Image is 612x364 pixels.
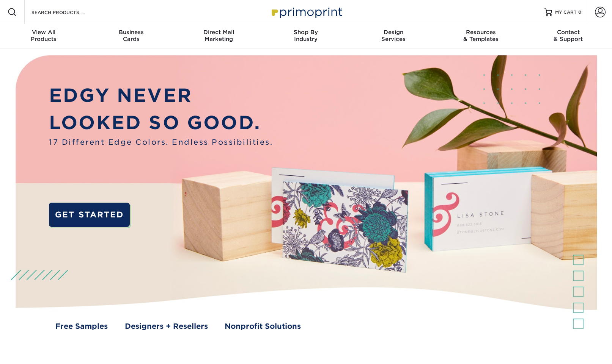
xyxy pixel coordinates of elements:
a: Shop ByIndustry [262,24,349,48]
div: Cards [87,29,175,42]
div: Services [350,29,437,42]
p: EDGY NEVER [49,82,273,109]
a: Contact& Support [525,24,612,48]
input: SEARCH PRODUCTS..... [31,8,105,17]
a: GET STARTED [49,203,130,227]
span: MY CART [555,9,577,16]
a: Designers + Resellers [125,321,208,332]
div: Marketing [175,29,262,42]
span: Shop By [262,29,349,36]
span: Business [87,29,175,36]
a: DesignServices [350,24,437,48]
a: Nonprofit Solutions [225,321,301,332]
span: 17 Different Edge Colors. Endless Possibilities. [49,137,273,148]
a: Resources& Templates [437,24,524,48]
img: Primoprint [268,4,344,20]
span: Contact [525,29,612,36]
span: Resources [437,29,524,36]
p: LOOKED SO GOOD. [49,109,273,137]
a: Free Samples [55,321,108,332]
a: Direct MailMarketing [175,24,262,48]
div: & Support [525,29,612,42]
span: Design [350,29,437,36]
span: Direct Mail [175,29,262,36]
span: 0 [578,9,582,15]
div: Industry [262,29,349,42]
a: BusinessCards [87,24,175,48]
div: & Templates [437,29,524,42]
